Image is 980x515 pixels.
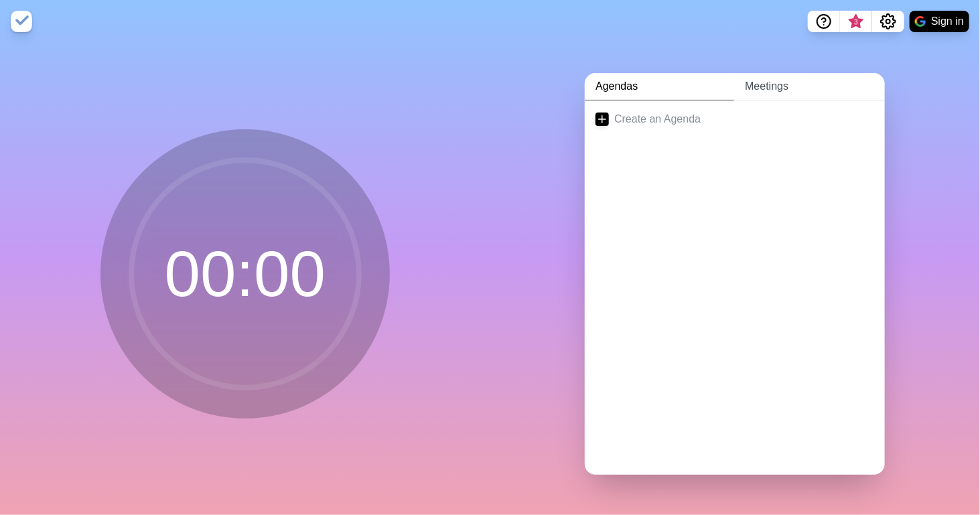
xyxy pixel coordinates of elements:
[11,11,32,32] img: timeblocks logo
[808,11,840,32] button: Help
[851,17,861,27] span: 3
[910,11,969,32] button: Sign in
[915,16,926,27] img: google logo
[734,73,885,100] a: Meetings
[585,73,734,100] a: Agendas
[585,100,885,138] a: Create an Agenda
[840,11,872,32] button: What’s new
[872,11,904,32] button: Settings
